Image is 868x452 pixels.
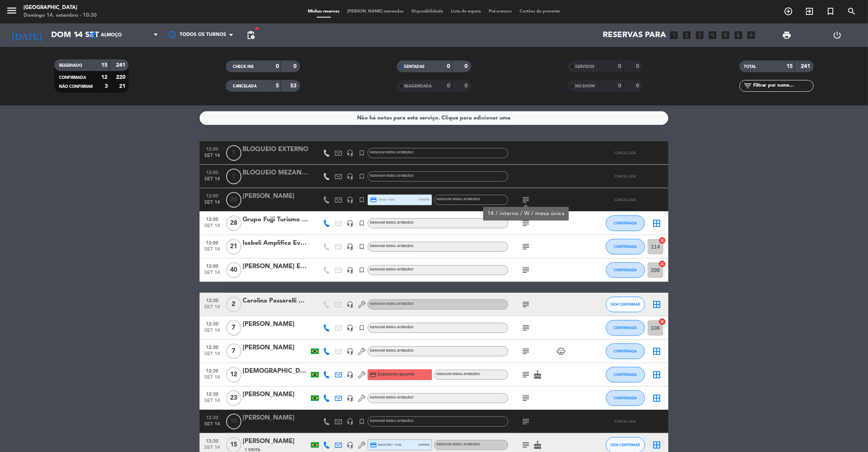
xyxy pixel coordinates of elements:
span: set 14 [202,247,222,256]
i: border_all [652,347,661,356]
span: set 14 [202,351,222,360]
span: set 14 [202,375,222,384]
i: credit_card [370,196,377,203]
div: BLOQUEIO EXTERNO [243,144,309,155]
i: turned_in_not [358,220,365,227]
span: Nenhum menu atribuído [370,151,414,154]
i: headset_mic [346,441,354,448]
button: CANCELADA [606,169,645,184]
span: CONFIRMADA [614,221,637,225]
span: Nenhum menu atribuído [436,443,480,446]
span: Esperando garantia [378,371,414,377]
button: CONFIRMADA [606,367,645,383]
span: Minhas reservas [304,9,344,14]
button: CONFIRMADA [606,320,645,336]
strong: 5 [276,83,279,89]
i: looks_3 [695,30,705,40]
button: CANCELADA [606,414,645,429]
span: CONFIRMADA [614,396,637,400]
strong: 53 [290,83,298,89]
span: Nenhum menu atribuído [370,396,414,399]
span: 12:30 [202,342,222,351]
button: menu [6,5,18,19]
span: set 14 [202,304,222,313]
i: cancel [658,318,666,326]
span: 12:30 [202,295,222,304]
div: Carolina Passarelli Moscan Cupponi [243,296,309,306]
span: Nenhum menu atribuído [370,245,414,248]
strong: 0 [618,83,622,89]
i: headset_mic [346,149,354,157]
div: [PERSON_NAME] [243,343,309,353]
div: Não há notas para este serviço. Clique para adicionar uma [357,114,511,123]
strong: 0 [636,83,641,89]
button: SEM CONFIRMAR [606,297,645,312]
span: 12 [226,367,241,383]
span: Nenhum menu atribuído [370,349,414,352]
span: SEM CONFIRMAR [611,302,640,306]
i: border_all [652,370,661,379]
strong: 0 [465,83,470,89]
i: menu [6,5,18,16]
i: subject [521,347,530,356]
span: 12:00 [202,144,222,153]
i: headset_mic [346,371,354,378]
span: CHECK INS [233,65,254,69]
span: set 14 [202,200,222,209]
strong: 3 [105,84,108,89]
i: subject [521,242,530,251]
span: Disponibilidade [408,9,447,14]
i: headset_mic [346,196,354,203]
i: subject [521,440,530,450]
span: Nenhum menu atribuído [370,420,414,423]
i: subject [521,300,530,309]
span: 10 [226,414,241,429]
span: pending_actions [246,30,255,40]
i: headset_mic [346,243,354,250]
i: filter_list [743,81,753,91]
button: CONFIRMADA [606,262,645,278]
i: headset_mic [346,418,354,425]
strong: 15 [101,62,107,68]
span: stripe [418,442,430,447]
button: CONFIRMADA [606,239,645,254]
i: subject [521,219,530,228]
i: add_circle_outline [784,7,793,16]
button: CONFIRMADA [606,215,645,231]
i: cancel [658,237,666,244]
button: CONFIRMADA [606,390,645,406]
i: subject [521,323,530,333]
strong: 0 [636,64,641,69]
span: 12:30 [202,319,222,328]
span: CONFIRMADA [614,268,637,272]
span: 12:00 [202,167,222,176]
div: [PERSON_NAME] [243,390,309,400]
span: print [782,30,792,40]
span: set 14 [202,328,222,337]
span: 20 [226,192,241,208]
span: CONFIRMADA [59,76,86,80]
div: [PERSON_NAME] [243,413,309,423]
i: subject [521,195,530,205]
strong: 0 [465,64,470,69]
i: looks_4 [708,30,718,40]
span: RESERVADO [59,64,82,68]
i: turned_in_not [358,196,365,203]
i: headset_mic [346,324,354,331]
strong: 12 [101,75,107,80]
button: CANCELADA [606,145,645,161]
span: set 14 [202,398,222,407]
span: 7 [226,320,241,336]
i: headset_mic [346,395,354,402]
strong: 0 [293,64,298,69]
i: [DATE] [6,27,47,44]
span: 12:30 [202,389,222,398]
i: arrow_drop_down [73,30,82,40]
i: headset_mic [346,173,354,180]
div: [PERSON_NAME] [243,191,309,201]
button: CONFIRMADA [606,343,645,359]
i: turned_in_not [358,243,365,250]
span: Cartões de presente [516,9,564,14]
span: set 14 [202,153,222,162]
span: TOTAL [744,65,756,69]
